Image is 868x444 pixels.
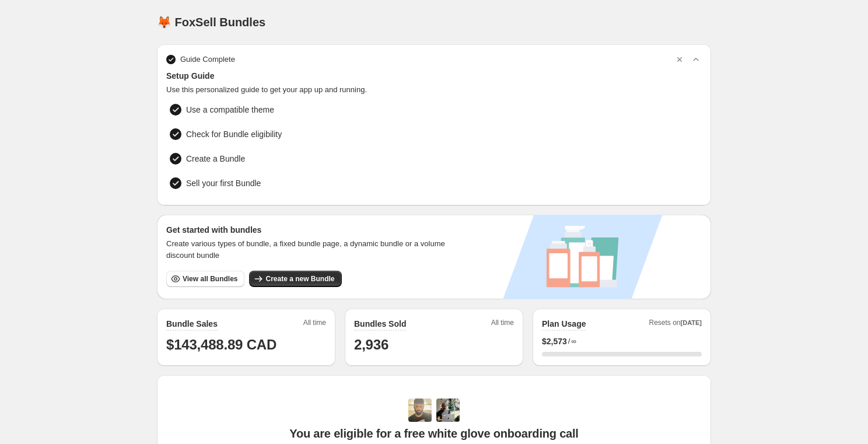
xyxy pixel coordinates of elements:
[354,318,406,330] h2: Bundles Sold
[436,398,460,422] img: Prakhar
[542,335,702,347] div: /
[166,224,456,236] h3: Get started with bundles
[354,335,514,354] h1: 2,936
[289,426,578,440] span: You are eligible for a free white glove onboarding call
[249,271,341,287] button: Create a new Bundle
[542,335,567,347] span: $ 2,573
[166,70,702,82] span: Setup Guide
[303,318,326,331] span: All time
[542,318,586,330] h2: Plan Usage
[186,153,245,165] span: Create a Bundle
[408,398,432,422] img: Adi
[166,84,702,96] span: Use this personalized guide to get your app up and running.
[183,274,237,284] span: View all Bundles
[166,335,326,354] h1: $143,488.89 CAD
[186,128,282,140] span: Check for Bundle eligibility
[166,318,218,330] h2: Bundle Sales
[491,318,514,331] span: All time
[166,271,244,287] button: View all Bundles
[157,15,265,29] h1: 🦊 FoxSell Bundles
[180,54,235,65] span: Guide Complete
[186,104,274,116] span: Use a compatible theme
[265,274,334,284] span: Create a new Bundle
[649,318,702,331] span: Resets on
[571,337,576,346] span: ∞
[166,238,456,261] span: Create various types of bundle, a fixed bundle page, a dynamic bundle or a volume discount bundle
[186,177,261,189] span: Sell your first Bundle
[681,319,702,326] span: [DATE]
